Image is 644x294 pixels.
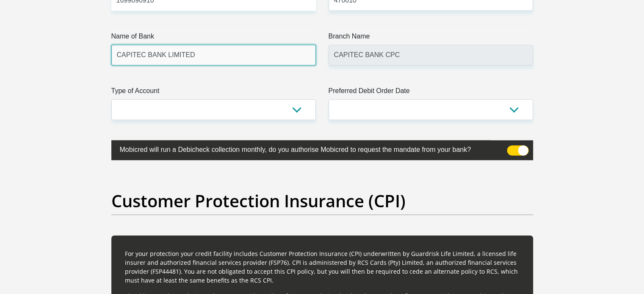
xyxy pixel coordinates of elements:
[111,140,491,157] label: Mobicred will run a Debicheck collection monthly, do you authorise Mobicred to request the mandat...
[329,45,533,66] input: Branch Name
[111,45,316,66] input: Name of Bank
[111,191,533,211] h2: Customer Protection Insurance (CPI)
[111,86,316,99] label: Type of Account
[111,31,316,45] label: Name of Bank
[125,249,520,285] p: For your protection your credit facility includes Customer Protection Insurance (CPI) underwritte...
[329,31,533,45] label: Branch Name
[329,86,533,99] label: Preferred Debit Order Date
